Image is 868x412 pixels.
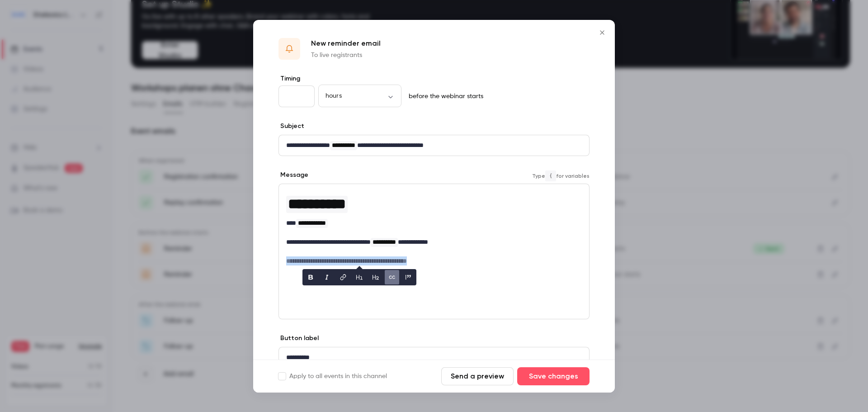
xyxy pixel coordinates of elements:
label: Message [278,170,308,180]
button: link [336,270,350,284]
p: To live registrants [311,51,381,60]
div: editor [279,135,589,156]
p: New reminder email [311,38,381,49]
button: italic [320,270,334,284]
button: blockquote [401,270,415,284]
div: editor [279,184,589,271]
button: Send a preview [441,367,514,385]
div: hours [318,91,401,100]
span: Type for variables [532,170,590,181]
div: editor [279,347,589,368]
button: Close [593,24,611,42]
label: Timing [278,74,590,83]
label: Button label [278,334,319,343]
label: Subject [278,122,304,131]
p: before the webinar starts [405,92,483,101]
code: { [545,170,556,181]
label: Apply to all events in this channel [278,372,387,381]
button: bold [303,270,318,284]
button: Save changes [517,367,590,385]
